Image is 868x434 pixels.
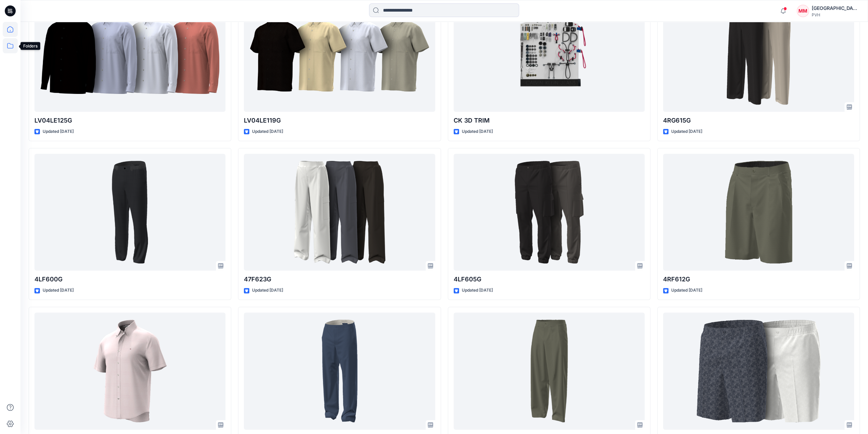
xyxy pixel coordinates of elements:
p: Updated [DATE] [462,287,493,294]
p: Updated [DATE] [252,128,283,135]
p: Updated [DATE] [671,128,702,135]
a: 4RF612G [663,154,854,271]
p: Updated [DATE] [43,128,74,135]
p: 4LF605G [454,275,645,284]
a: 4RF619G [244,312,435,430]
a: 4RF606G [454,312,645,430]
p: Updated [DATE] [671,287,702,294]
p: 4RG615G [663,116,854,125]
p: CK 3D TRIM [454,116,645,125]
div: MM [797,5,809,17]
p: 4RF612G [663,275,854,284]
p: LV04LE125G [34,116,225,125]
a: T7078J9027_M TOMMY STRETCH OG OXFORD SS RGF_2nd FIT__7-30-2025 [34,312,225,430]
div: PVH [812,12,859,17]
a: 4LF605G [454,154,645,271]
p: 47F623G [244,275,435,284]
p: Updated [DATE] [252,287,283,294]
p: 4LF600G [34,275,225,284]
a: 4LG602G [663,312,854,430]
div: [GEOGRAPHIC_DATA][PERSON_NAME][GEOGRAPHIC_DATA] [812,4,859,12]
a: 47F623G [244,154,435,271]
a: 4LF600G [34,154,225,271]
p: Updated [DATE] [462,128,493,135]
p: LV04LE119G [244,116,435,125]
p: Updated [DATE] [43,287,74,294]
